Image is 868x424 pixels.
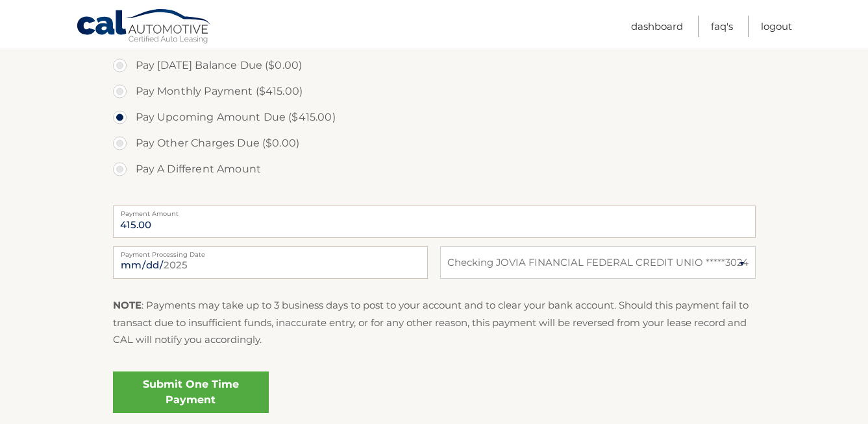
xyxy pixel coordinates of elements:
a: Submit One Time Payment [113,371,269,413]
label: Payment Amount [113,206,756,216]
label: Payment Processing Date [113,246,428,257]
label: Pay Upcoming Amount Due ($415.00) [113,104,756,130]
label: Pay Monthly Payment ($415.00) [113,78,756,104]
a: Logout [761,16,792,37]
label: Pay [DATE] Balance Due ($0.00) [113,53,756,78]
strong: NOTE [113,299,142,311]
label: Pay Other Charges Due ($0.00) [113,130,756,156]
a: Dashboard [631,16,683,37]
a: FAQ's [711,16,733,37]
p: : Payments may take up to 3 business days to post to your account and to clear your bank account.... [113,297,756,348]
input: Payment Amount [113,206,756,238]
input: Payment Date [113,246,428,279]
label: Pay A Different Amount [113,156,756,182]
a: Cal Automotive [76,8,212,46]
